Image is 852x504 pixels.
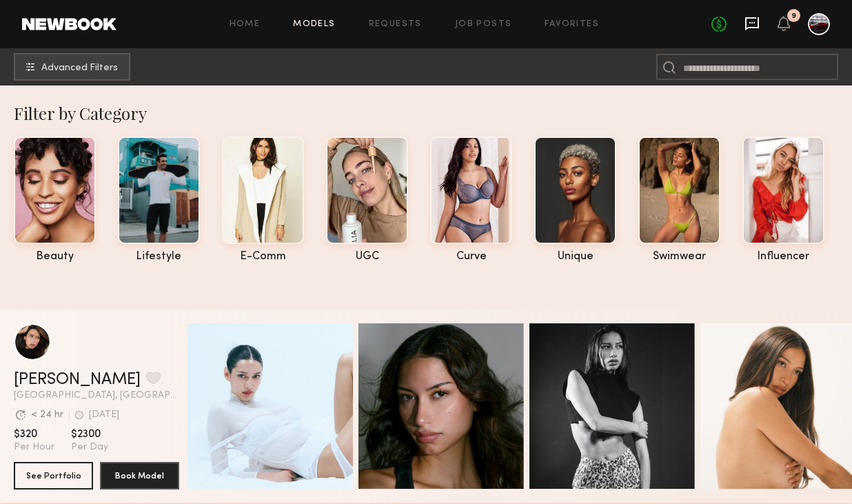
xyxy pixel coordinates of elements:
span: Advanced Filters [41,63,118,73]
span: Per Hour [14,441,54,454]
div: curve [430,251,512,263]
span: Per Day [71,441,108,454]
a: [PERSON_NAME] [14,372,141,388]
button: See Portfolio [14,462,93,490]
div: influencer [742,251,824,263]
a: Requests [369,20,422,29]
div: swimwear [638,251,720,263]
a: Favorites [545,20,599,29]
span: $2300 [71,427,108,441]
div: < 24 hr [31,410,63,420]
div: lifestyle [118,251,200,263]
a: Job Posts [455,20,512,29]
div: Filter by Category [14,102,852,124]
a: Home [230,20,261,29]
button: Book Model [100,462,179,490]
div: [DATE] [89,410,119,420]
span: $320 [14,427,54,441]
div: UGC [326,251,408,263]
div: 9 [791,12,796,20]
button: Advanced Filters [14,53,130,81]
div: e-comm [222,251,304,263]
span: [GEOGRAPHIC_DATA], [GEOGRAPHIC_DATA] [14,391,179,401]
div: unique [534,251,616,263]
div: beauty [14,251,96,263]
a: Models [293,20,335,29]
